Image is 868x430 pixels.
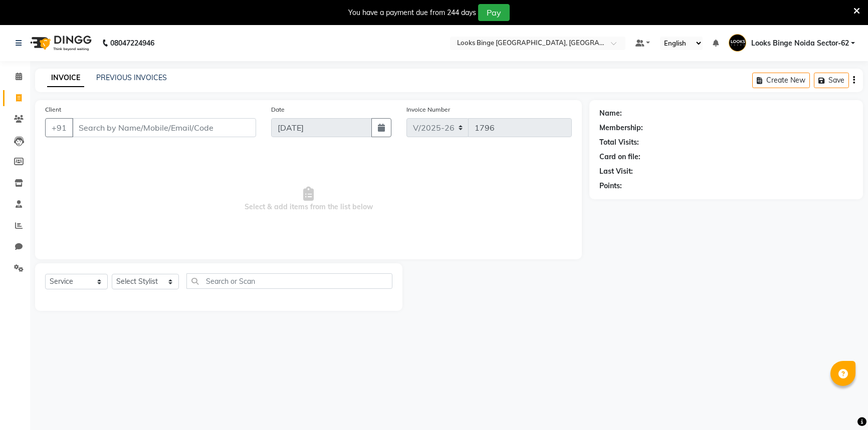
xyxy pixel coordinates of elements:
button: +91 [45,118,73,137]
img: Looks Binge Noida Sector-62 [729,34,746,52]
button: Create New [752,73,810,88]
div: Card on file: [599,152,640,162]
span: Looks Binge Noida Sector-62 [751,38,849,49]
span: Select & add items from the list below [45,149,572,249]
div: Name: [599,108,622,119]
div: Last Visit: [599,166,633,177]
iframe: chat widget [826,390,858,420]
a: INVOICE [47,69,84,87]
div: Total Visits: [599,137,639,148]
a: PREVIOUS INVOICES [96,73,167,82]
button: Save [814,73,849,88]
button: Pay [478,4,510,21]
label: Client [45,105,61,114]
b: 08047224946 [110,29,154,57]
input: Search by Name/Mobile/Email/Code [72,118,256,137]
div: Membership: [599,123,643,133]
div: Points: [599,181,622,191]
img: logo [26,29,94,57]
input: Search or Scan [186,273,392,289]
div: You have a payment due from 244 days [348,8,476,18]
label: Date [271,105,285,114]
label: Invoice Number [406,105,450,114]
